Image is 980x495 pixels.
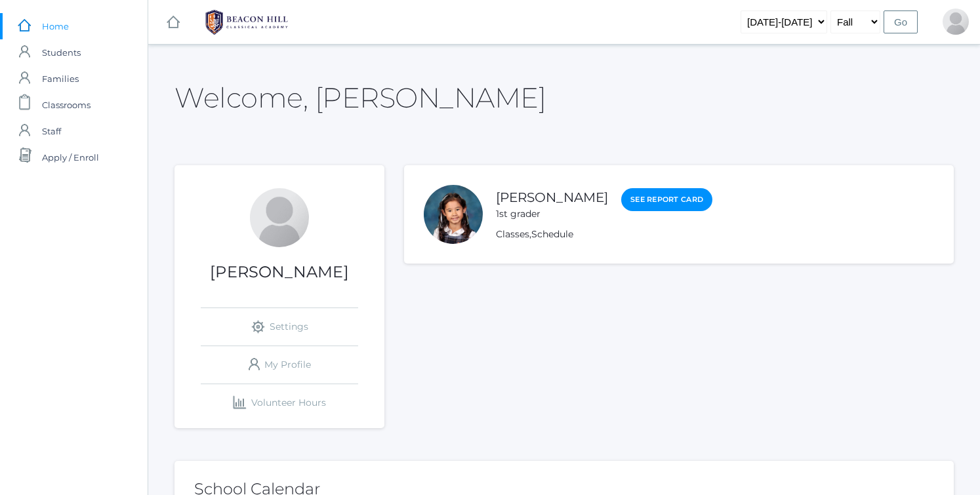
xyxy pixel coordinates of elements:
a: See Report Card [621,188,712,211]
h2: Welcome, [PERSON_NAME] [174,83,546,113]
input: Go [884,10,918,33]
img: 1_BHCALogos-05.png [197,6,296,39]
span: Classrooms [42,92,91,118]
span: Families [42,66,79,92]
a: Settings [201,308,358,346]
a: Volunteer Hours [201,384,358,422]
span: Home [42,13,69,39]
span: Apply / Enroll [42,144,99,170]
h1: [PERSON_NAME] [174,264,384,281]
div: Whitney Chea [424,185,483,244]
span: Students [42,39,81,66]
div: Lisa Chea [943,9,969,35]
a: My Profile [201,346,358,384]
a: Classes [496,228,529,240]
div: , [496,228,712,241]
div: Lisa Chea [250,188,309,247]
span: Staff [42,118,61,144]
div: 1st grader [496,207,608,221]
a: [PERSON_NAME] [496,189,608,205]
a: Schedule [531,228,573,240]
